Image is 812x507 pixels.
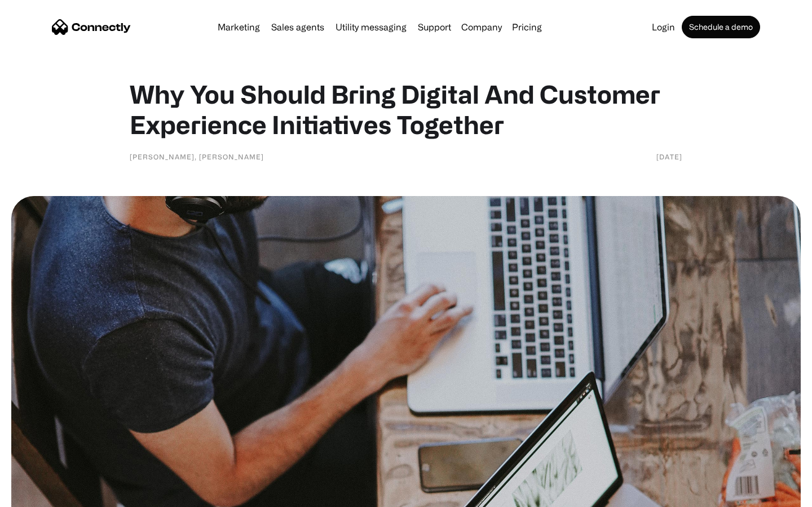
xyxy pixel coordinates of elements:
[461,19,502,35] div: Company
[267,23,329,32] a: Sales agents
[507,23,546,32] a: Pricing
[656,151,682,162] div: [DATE]
[413,23,456,32] a: Support
[647,23,679,32] a: Login
[331,23,411,32] a: Utility messaging
[213,23,264,32] a: Marketing
[130,151,264,162] div: [PERSON_NAME], [PERSON_NAME]
[682,16,760,38] a: Schedule a demo
[130,79,682,140] h1: Why You Should Bring Digital And Customer Experience Initiatives Together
